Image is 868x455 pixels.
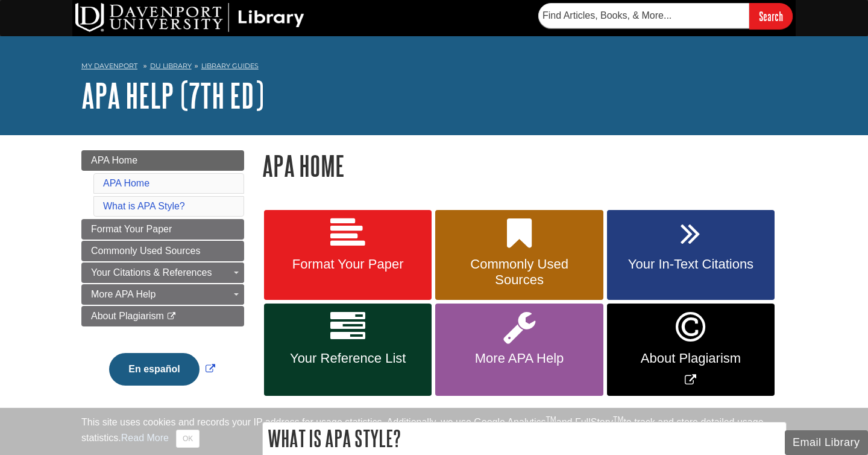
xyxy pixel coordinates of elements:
[81,241,244,261] a: Commonly Used Sources
[607,304,775,396] a: Link opens in new window
[81,58,787,77] nav: breadcrumb
[81,150,244,171] a: APA Home
[201,62,259,70] a: Library Guides
[166,313,177,320] i: This link opens in a new window
[75,3,304,32] img: DU Library
[435,304,603,396] a: More APA Help
[81,415,787,448] div: This site uses cookies and records your IP address for usage statistics. Additionally, we use Goo...
[81,262,244,283] a: Your Citations & References
[91,267,212,278] span: Your Citations & References
[176,430,200,448] button: Close
[264,304,432,396] a: Your Reference List
[538,3,793,29] form: Searches DU Library's articles, books, and more
[103,178,149,188] a: APA Home
[749,3,793,29] input: Search
[538,3,749,28] input: Find Articles, Books, & More...
[273,256,423,272] span: Format Your Paper
[150,62,192,70] a: DU Library
[435,210,603,301] a: Commonly Used Sources
[264,210,432,301] a: Format Your Paper
[91,155,137,165] span: APA Home
[81,219,244,240] a: Format Your Paper
[81,284,244,305] a: More APA Help
[91,311,164,321] span: About Plagiarism
[91,224,172,234] span: Format Your Paper
[81,306,244,326] a: About Plagiarism
[109,353,199,386] button: En español
[262,150,787,181] h1: APA Home
[607,210,775,301] a: Your In-Text Citations
[91,289,156,299] span: More APA Help
[81,77,264,114] a: APA Help (7th Ed)
[444,256,594,288] span: Commonly Used Sources
[785,430,868,455] button: Email Library
[103,201,185,211] a: What is APA Style?
[81,150,244,406] div: Guide Page Menu
[121,433,169,443] a: Read More
[81,61,137,71] a: My Davenport
[273,351,423,366] span: Your Reference List
[616,351,766,366] span: About Plagiarism
[616,256,766,272] span: Your In-Text Citations
[91,246,200,256] span: Commonly Used Sources
[106,364,218,374] a: Link opens in new window
[263,422,786,454] h2: What is APA Style?
[444,351,594,366] span: More APA Help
